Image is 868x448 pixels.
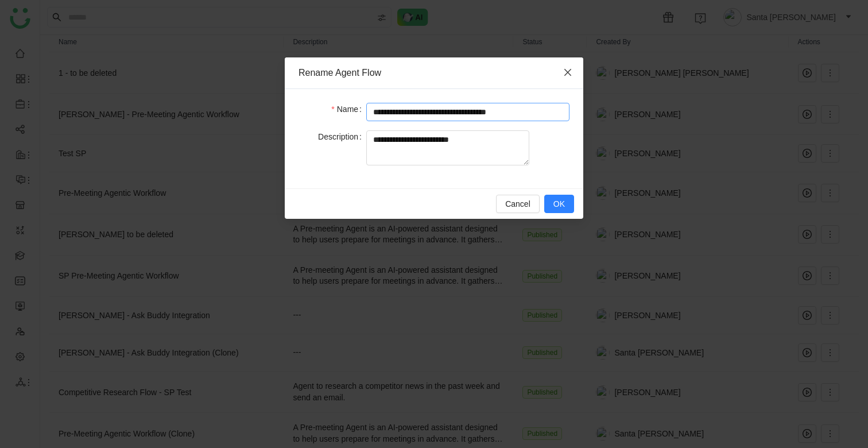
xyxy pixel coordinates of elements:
[299,67,569,79] div: Rename Agent Flow
[318,130,366,143] label: Description
[553,198,565,210] span: OK
[331,103,366,115] label: Name
[496,195,540,213] button: Cancel
[552,57,583,88] button: Close
[544,195,574,213] button: OK
[505,198,530,210] span: Cancel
